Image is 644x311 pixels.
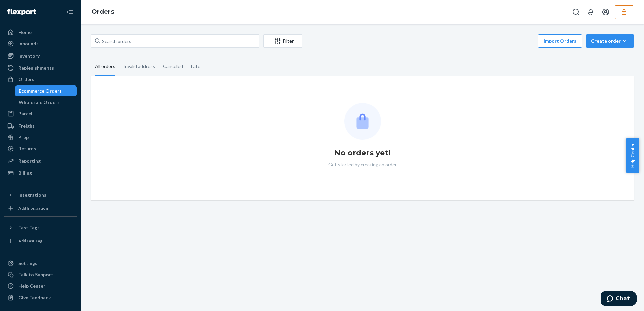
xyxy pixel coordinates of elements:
[4,120,77,131] a: Freight
[18,294,51,301] div: Give Feedback
[569,5,583,19] button: Open Search Box
[18,283,45,289] div: Help Center
[7,9,36,15] img: Flexport logo
[4,50,77,61] a: Inventory
[4,132,77,143] a: Prep
[19,99,60,106] div: Wholesale Orders
[4,236,77,246] a: Add Fast Tag
[18,260,37,267] div: Settings
[18,158,41,164] div: Reporting
[18,110,32,117] div: Parcel
[86,2,120,22] ol: breadcrumbs
[4,292,77,303] button: Give Feedback
[18,192,46,198] div: Integrations
[4,143,77,154] a: Returns
[4,258,77,269] a: Settings
[328,161,397,168] p: Get started by creating an order
[4,281,77,291] a: Help Center
[4,155,77,166] a: Reporting
[92,8,114,15] a: Orders
[18,238,42,244] div: Add Fast Tag
[18,53,40,59] div: Inventory
[18,40,39,47] div: Inbounds
[18,29,32,36] div: Home
[264,38,302,44] div: Filter
[18,205,48,211] div: Add Integration
[91,34,259,48] input: Search orders
[4,168,77,178] a: Billing
[4,74,77,85] a: Orders
[18,123,35,129] div: Freight
[191,58,200,75] div: Late
[18,76,34,83] div: Orders
[584,5,598,19] button: Open notifications
[4,203,77,214] a: Add Integration
[19,88,62,94] div: Ecommerce Orders
[344,103,381,140] img: Empty list
[123,58,155,75] div: Invalid address
[4,269,77,280] button: Talk to Support
[18,170,32,176] div: Billing
[334,148,390,159] h1: No orders yet!
[18,271,53,278] div: Talk to Support
[15,85,77,96] a: Ecommerce Orders
[18,65,54,71] div: Replenishments
[601,291,637,308] iframe: Opens a widget where you can chat to one of our agents
[4,38,77,49] a: Inbounds
[18,145,36,152] div: Returns
[4,63,77,73] a: Replenishments
[626,138,639,173] button: Help Center
[95,58,115,76] div: All orders
[599,5,612,19] button: Open account menu
[18,224,40,231] div: Fast Tags
[4,222,77,233] button: Fast Tags
[538,34,582,48] button: Import Orders
[18,134,29,141] div: Prep
[4,189,77,200] button: Integrations
[4,27,77,38] a: Home
[15,97,77,108] a: Wholesale Orders
[63,5,77,19] button: Close Navigation
[586,34,634,48] button: Create order
[591,38,629,44] div: Create order
[4,108,77,119] a: Parcel
[263,34,302,48] button: Filter
[163,58,183,75] div: Canceled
